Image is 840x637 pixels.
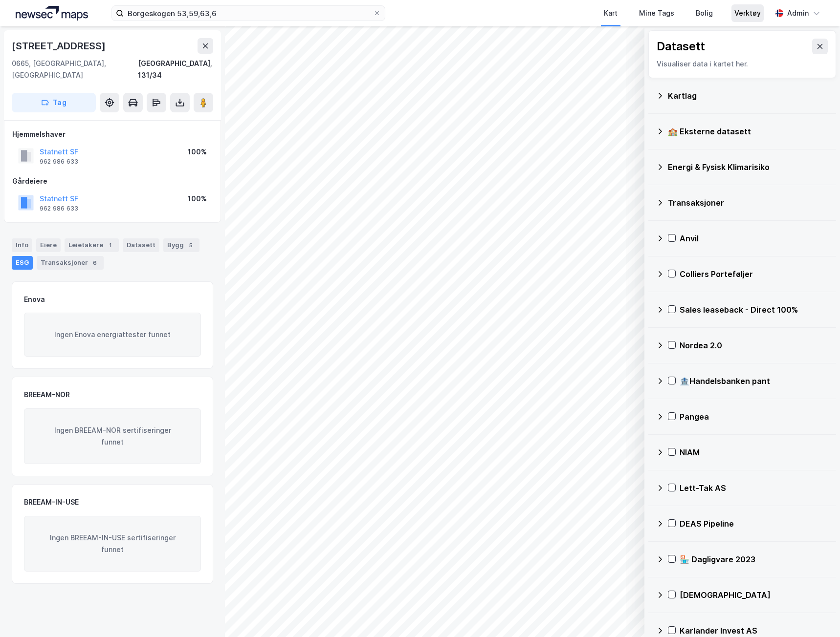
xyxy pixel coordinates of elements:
iframe: Chat Widget [791,590,840,637]
div: NIAM [680,446,828,458]
div: Hjemmelshaver [12,128,213,140]
div: Transaksjoner [668,197,828,209]
div: Kartlag [668,90,828,102]
div: 962 986 633 [40,205,78,212]
div: Transaksjoner [37,256,104,270]
div: 0665, [GEOGRAPHIC_DATA], [GEOGRAPHIC_DATA] [12,58,138,81]
div: Anvil [680,233,828,244]
div: Kart [604,7,618,19]
div: 100% [188,193,207,205]
div: Mine Tags [639,7,674,19]
div: 🏪 Dagligvare 2023 [680,553,828,565]
div: Kontrollprogram for chat [791,590,840,637]
div: Eiere [36,238,61,252]
div: [STREET_ADDRESS] [12,38,108,54]
div: 6 [90,258,100,268]
div: Ingen BREEAM-IN-USE sertifiseringer funnet [24,516,201,572]
div: Karlander Invest AS [680,625,828,637]
button: Tag [12,93,96,112]
div: BREEAM-NOR [24,389,70,401]
div: Energi & Fysisk Klimarisiko [668,161,828,173]
div: Datasett [123,238,159,252]
div: Ingen Enova energiattester funnet [24,313,201,357]
div: [DEMOGRAPHIC_DATA] [680,589,828,601]
div: Admin [787,7,809,19]
div: Leietakere [65,238,119,252]
div: Pangea [680,411,828,423]
input: Søk på adresse, matrikkel, gårdeiere, leietakere eller personer [124,6,373,21]
div: ESG [12,256,33,270]
div: BREEAM-IN-USE [24,496,79,508]
div: Gårdeiere [12,175,213,187]
div: 🏫 Eksterne datasett [668,126,828,137]
div: Lett-Tak AS [680,482,828,494]
div: Ingen BREEAM-NOR sertifiseringer funnet [24,408,201,464]
div: [GEOGRAPHIC_DATA], 131/34 [138,58,213,81]
div: Bygg [163,238,199,252]
div: Enova [24,294,45,305]
div: Bolig [696,7,713,19]
div: Datasett [657,39,705,54]
div: Info [12,238,32,252]
div: Colliers Porteføljer [680,268,828,280]
div: DEAS Pipeline [680,518,828,530]
div: Nordea 2.0 [680,340,828,351]
div: Visualiser data i kartet her. [657,58,828,70]
div: 100% [188,146,207,158]
div: 962 986 633 [40,158,78,166]
div: Sales leaseback - Direct 100% [680,304,828,316]
img: logo.a4113a55bc3d86da70a041830d287a7e.svg [16,6,88,21]
div: Verktøy [734,7,761,19]
div: 🏦Handelsbanken pant [680,375,828,387]
div: 5 [186,240,196,250]
div: 1 [105,240,115,250]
